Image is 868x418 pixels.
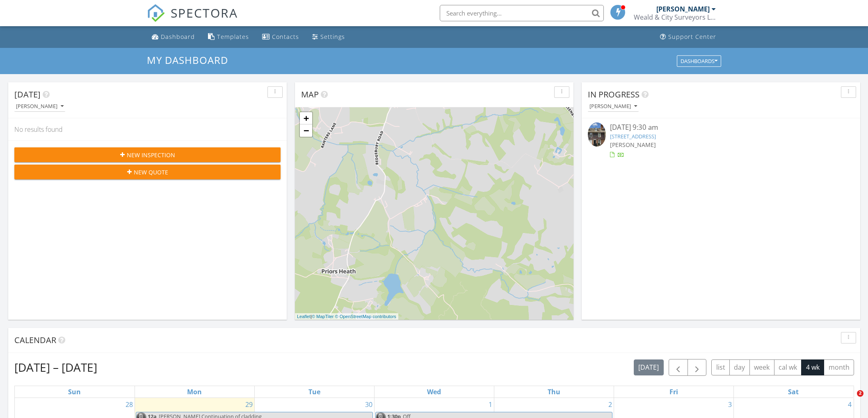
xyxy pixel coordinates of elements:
[124,398,135,411] a: Go to September 28, 2025
[300,112,312,124] a: Zoom in
[840,390,860,410] iframe: Intercom live chat
[14,165,281,179] button: New Quote
[307,386,322,398] a: Tuesday
[147,11,238,28] a: SPECTORA
[487,398,494,411] a: Go to October 1, 2025
[300,124,312,137] a: Zoom out
[297,314,311,319] a: Leaflet
[711,359,730,375] button: list
[301,89,319,100] span: Map
[8,118,287,140] div: No results found
[185,386,203,398] a: Monday
[14,101,65,112] button: [PERSON_NAME]
[669,359,688,376] button: Previous
[309,29,348,45] a: Settings
[688,359,707,376] button: Next
[295,313,398,320] div: |
[171,4,238,21] span: SPECTORA
[134,168,168,176] span: New Quote
[14,147,281,162] button: New Inspection
[66,386,82,398] a: Sunday
[546,386,562,398] a: Thursday
[335,314,396,319] a: © OpenStreetMap contributors
[656,5,710,13] div: [PERSON_NAME]
[824,359,854,375] button: month
[147,53,228,67] span: My Dashboard
[749,359,774,375] button: week
[729,359,750,375] button: day
[634,13,716,21] div: Weald & City Surveyors Limited
[14,89,41,100] span: [DATE]
[16,104,64,109] div: [PERSON_NAME]
[147,4,165,22] img: The Best Home Inspection Software - Spectora
[786,386,800,398] a: Saturday
[363,398,374,411] a: Go to September 30, 2025
[588,122,854,159] a: [DATE] 9:30 am [STREET_ADDRESS] [PERSON_NAME]
[272,33,299,41] div: Contacts
[610,133,656,140] a: [STREET_ADDRESS]
[14,359,97,375] h2: [DATE] – [DATE]
[610,122,832,133] div: [DATE] 9:30 am
[634,359,664,375] button: [DATE]
[440,5,604,21] input: Search everything...
[726,398,733,411] a: Go to October 3, 2025
[259,29,302,45] a: Contacts
[668,386,680,398] a: Friday
[425,386,443,398] a: Wednesday
[14,334,56,346] span: Calendar
[774,359,802,375] button: cal wk
[668,33,716,41] div: Support Center
[217,33,249,41] div: Templates
[589,104,637,109] div: [PERSON_NAME]
[312,314,334,319] a: © MapTiler
[588,122,606,147] img: 9364763%2Fcover_photos%2FbU6PNFFGxunfB4x6w9KY%2Fsmall.jpeg
[681,58,717,64] div: Dashboards
[857,390,863,397] span: 2
[161,33,195,41] div: Dashboard
[205,29,252,45] a: Templates
[607,398,614,411] a: Go to October 2, 2025
[588,101,639,112] button: [PERSON_NAME]
[801,359,824,375] button: 4 wk
[127,151,175,159] span: New Inspection
[677,55,721,67] button: Dashboards
[244,398,254,411] a: Go to September 29, 2025
[657,29,720,45] a: Support Center
[320,33,345,41] div: Settings
[148,29,198,45] a: Dashboard
[610,141,656,149] span: [PERSON_NAME]
[588,89,640,100] span: In Progress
